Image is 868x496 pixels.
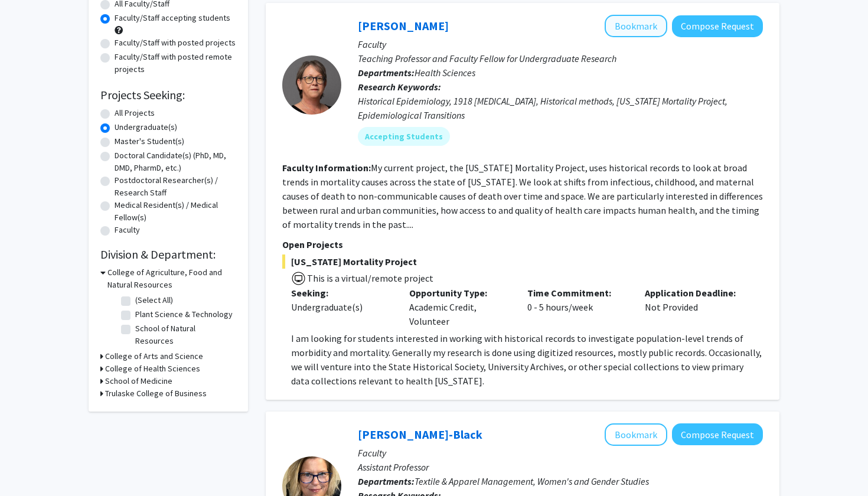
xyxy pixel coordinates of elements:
[100,247,236,262] h2: Division & Department:
[115,37,236,49] label: Faculty/Staff with posted projects
[105,350,203,363] h3: College of Arts and Science
[358,67,415,79] b: Departments:
[105,375,172,387] h3: School of Medicine
[645,286,745,300] p: Application Deadline:
[358,81,441,93] b: Research Keywords:
[291,331,763,388] p: I am looking for students interested in working with historical records to investigate population...
[415,475,649,487] span: Textile & Apparel Management, Women's and Gender Studies
[672,15,763,37] button: Compose Request to Carolyn Orbann
[115,199,236,224] label: Medical Resident(s) / Medical Fellow(s)
[291,286,391,300] p: Seeking:
[115,51,236,76] label: Faculty/Staff with posted remote projects
[358,37,763,51] p: Faculty
[135,308,233,321] label: Plant Science & Technology
[672,423,763,445] button: Compose Request to Kerri McBee-Black
[135,294,173,306] label: (Select All)
[115,135,184,148] label: Master's Student(s)
[358,427,482,442] a: [PERSON_NAME]-Black
[115,107,155,119] label: All Projects
[605,15,667,37] button: Add Carolyn Orbann to Bookmarks
[636,286,754,328] div: Not Provided
[282,162,371,174] b: Faculty Information:
[100,88,236,102] h2: Projects Seeking:
[9,443,50,487] iframe: Chat
[291,300,391,314] div: Undergraduate(s)
[135,322,233,347] label: School of Natural Resources
[115,224,140,236] label: Faculty
[115,12,230,24] label: Faculty/Staff accepting students
[409,286,510,300] p: Opportunity Type:
[605,423,667,446] button: Add Kerri McBee-Black to Bookmarks
[105,387,207,400] h3: Trulaske College of Business
[415,67,475,79] span: Health Sciences
[527,286,628,300] p: Time Commitment:
[105,363,200,375] h3: College of Health Sciences
[358,446,763,460] p: Faculty
[115,174,236,199] label: Postdoctoral Researcher(s) / Research Staff
[358,460,763,474] p: Assistant Professor
[358,475,415,487] b: Departments:
[306,272,433,284] span: This is a virtual/remote project
[358,127,450,146] mat-chip: Accepting Students
[358,51,763,66] p: Teaching Professor and Faculty Fellow for Undergraduate Research
[115,149,236,174] label: Doctoral Candidate(s) (PhD, MD, DMD, PharmD, etc.)
[282,162,763,230] fg-read-more: My current project, the [US_STATE] Mortality Project, uses historical records to look at broad tr...
[282,254,763,269] span: [US_STATE] Mortality Project
[115,121,177,133] label: Undergraduate(s)
[282,237,763,252] p: Open Projects
[518,286,637,328] div: 0 - 5 hours/week
[400,286,518,328] div: Academic Credit, Volunteer
[358,94,763,122] div: Historical Epidemiology, 1918 [MEDICAL_DATA], Historical methods, [US_STATE] Mortality Project, E...
[358,18,449,33] a: [PERSON_NAME]
[107,266,236,291] h3: College of Agriculture, Food and Natural Resources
